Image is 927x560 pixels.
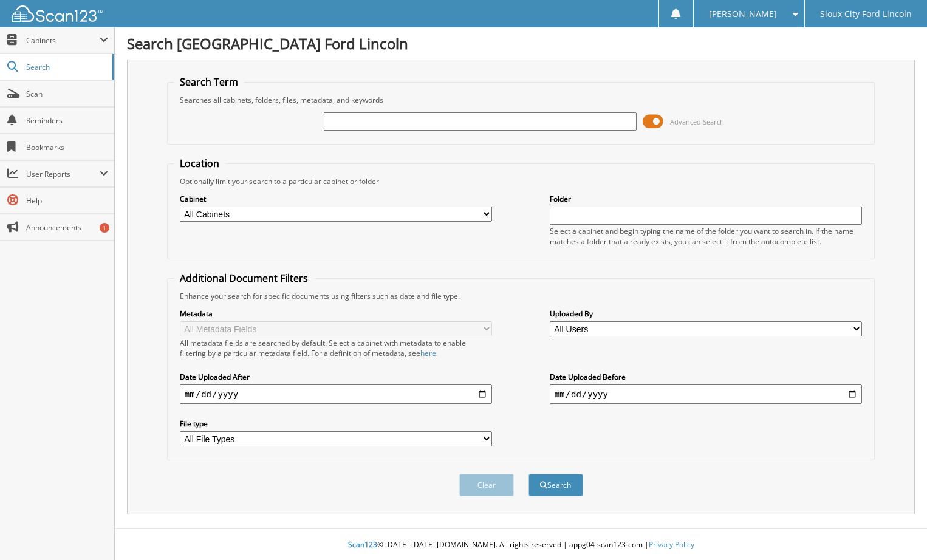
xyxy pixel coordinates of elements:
[459,474,514,496] button: Clear
[420,348,436,358] a: here
[649,539,694,550] a: Privacy Policy
[550,384,862,404] input: end
[180,372,492,382] label: Date Uploaded After
[174,291,868,301] div: Enhance your search for specific documents using filters such as date and file type.
[820,10,912,18] span: Sioux City Ford Lincoln
[180,309,492,319] label: Metadata
[100,223,109,233] div: 1
[115,530,927,560] div: © [DATE]-[DATE] [DOMAIN_NAME]. All rights reserved | appg04-scan123-com |
[26,222,108,233] span: Announcements
[709,10,777,18] span: [PERSON_NAME]
[26,142,108,152] span: Bookmarks
[550,309,862,319] label: Uploaded By
[180,194,492,204] label: Cabinet
[26,89,108,99] span: Scan
[670,117,724,126] span: Advanced Search
[26,115,108,126] span: Reminders
[550,226,862,247] div: Select a cabinet and begin typing the name of the folder you want to search in. If the name match...
[528,474,583,496] button: Search
[26,169,100,179] span: User Reports
[174,271,314,285] legend: Additional Document Filters
[26,196,108,206] span: Help
[127,33,915,53] h1: Search [GEOGRAPHIC_DATA] Ford Lincoln
[866,502,927,560] iframe: Chat Widget
[180,384,492,404] input: start
[12,5,103,22] img: scan123-logo-white.svg
[180,338,492,358] div: All metadata fields are searched by default. Select a cabinet with metadata to enable filtering b...
[174,95,868,105] div: Searches all cabinets, folders, files, metadata, and keywords
[26,35,100,46] span: Cabinets
[174,176,868,186] div: Optionally limit your search to a particular cabinet or folder
[174,75,244,89] legend: Search Term
[550,194,862,204] label: Folder
[26,62,106,72] span: Search
[348,539,377,550] span: Scan123
[550,372,862,382] label: Date Uploaded Before
[180,418,492,429] label: File type
[174,157,225,170] legend: Location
